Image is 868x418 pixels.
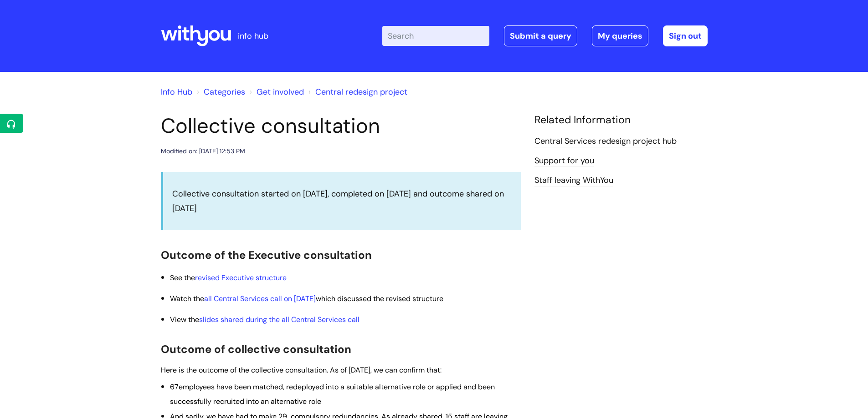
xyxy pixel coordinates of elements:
span: Here is the outcome of the collective consultation. As of [DATE], we can confirm that: [161,365,442,375]
p: info hub [238,29,268,43]
a: slides shared during the all Central Services call [199,315,360,324]
span: employees have been matched, redeployed into a suitable alternative role or applied and been succ... [170,382,495,406]
h4: Related Information [534,114,708,126]
span: View the [170,315,360,324]
p: Collective consultation started on [DATE], completed on [DATE] and outcome shared on [DATE] [172,186,512,216]
span: Outcome of the Executive consultation [161,248,372,262]
a: Get involved [257,86,304,97]
a: My queries [592,25,648,46]
a: Info Hub [161,86,192,97]
a: Central redesign project [315,86,407,97]
a: Submit a query [504,25,577,46]
a: all Central Services call on [DATE] [204,294,316,303]
h1: Collective consultation [161,114,521,138]
a: Sign out [663,25,708,46]
span: Outcome of collective consultation [161,342,351,356]
a: Support for you [534,155,594,167]
li: Central redesign project [306,85,407,99]
li: Get involved [247,85,304,99]
div: Modified on: [DATE] 12:53 PM [161,146,245,157]
a: Central Services redesign project hub [534,136,677,147]
li: Solution home [195,85,245,99]
a: Categories [204,86,245,97]
input: Search [382,26,489,46]
span: Watch the which discussed the revised structure [170,294,443,303]
a: Staff leaving WithYou [534,175,613,186]
div: | - [382,25,708,46]
a: revised Executive structure [195,273,287,282]
span: 67 [170,382,179,392]
span: See the [170,273,287,282]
